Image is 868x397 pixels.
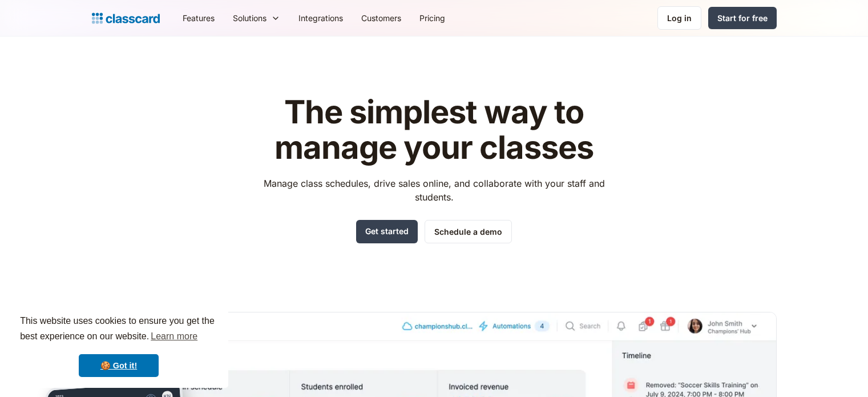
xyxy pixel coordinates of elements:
[20,314,217,345] span: This website uses cookies to ensure you get the best experience on our website.
[253,177,615,204] p: Manage class schedules, drive sales online, and collaborate with your staff and students.
[289,5,352,31] a: Integrations
[149,328,199,345] a: learn more about cookies
[173,5,224,31] a: Features
[224,5,289,31] div: Solutions
[9,303,228,388] div: cookieconsent
[657,6,701,30] a: Log in
[233,12,267,24] div: Solutions
[708,7,777,29] a: Start for free
[425,220,512,243] a: Schedule a demo
[667,12,692,24] div: Log in
[352,5,410,31] a: Customers
[356,220,418,243] a: Get started
[253,95,615,165] h1: The simplest way to manage your classes
[92,10,160,26] a: home
[717,12,768,24] div: Start for free
[79,354,159,377] a: dismiss cookie message
[410,5,454,31] a: Pricing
